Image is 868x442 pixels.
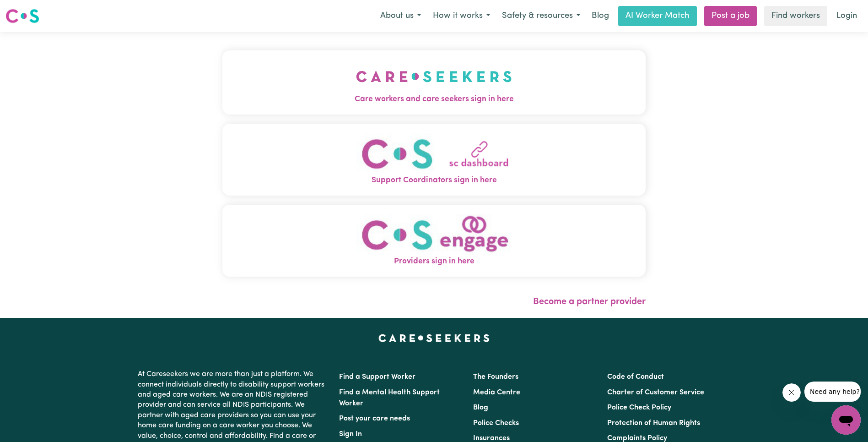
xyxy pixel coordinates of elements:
button: Support Coordinators sign in here [222,124,646,196]
iframe: Button to launch messaging window [831,405,861,435]
a: Police Checks [473,420,519,427]
a: Media Centre [473,389,520,396]
a: Police Check Policy [607,404,671,411]
iframe: Message from company [804,382,861,402]
button: About us [374,6,427,26]
a: Become a partner provider [533,297,646,306]
a: Protection of Human Rights [607,420,700,427]
a: Charter of Customer Service [607,389,704,396]
a: Complaints Policy [607,435,667,442]
span: Support Coordinators sign in here [222,175,646,186]
iframe: Close message [782,383,801,402]
a: Code of Conduct [607,373,664,381]
button: How it works [427,6,496,26]
button: Care workers and care seekers sign in here [222,50,646,115]
a: Blog [473,404,488,411]
a: Blog [586,6,615,26]
img: Careseekers logo [5,8,39,24]
a: Login [831,6,863,26]
a: Post a job [704,6,757,26]
a: Post your care needs [339,415,410,422]
a: Sign In [339,431,362,438]
a: The Founders [473,373,518,381]
a: Find a Mental Health Support Worker [339,389,440,407]
a: Careseekers logo [5,5,39,27]
a: AI Worker Match [618,6,697,26]
a: Insurances [473,435,510,442]
a: Find a Support Worker [339,373,415,381]
button: Safety & resources [496,6,586,26]
span: Providers sign in here [222,256,646,267]
a: Careseekers home page [378,334,490,342]
button: Providers sign in here [222,205,646,277]
a: Find workers [764,6,827,26]
span: Care workers and care seekers sign in here [222,93,646,105]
